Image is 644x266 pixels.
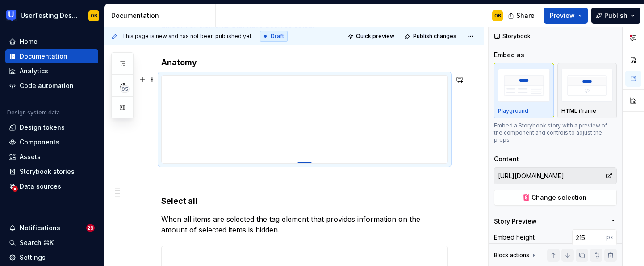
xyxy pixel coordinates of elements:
button: Publish changes [402,30,460,42]
span: This page is new and has not been published yet. [122,33,253,40]
button: Quick preview [345,30,398,42]
span: Draft [271,33,284,40]
span: 95 [120,85,130,93]
span: Quick preview [356,33,394,40]
span: Publish changes [413,33,456,40]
